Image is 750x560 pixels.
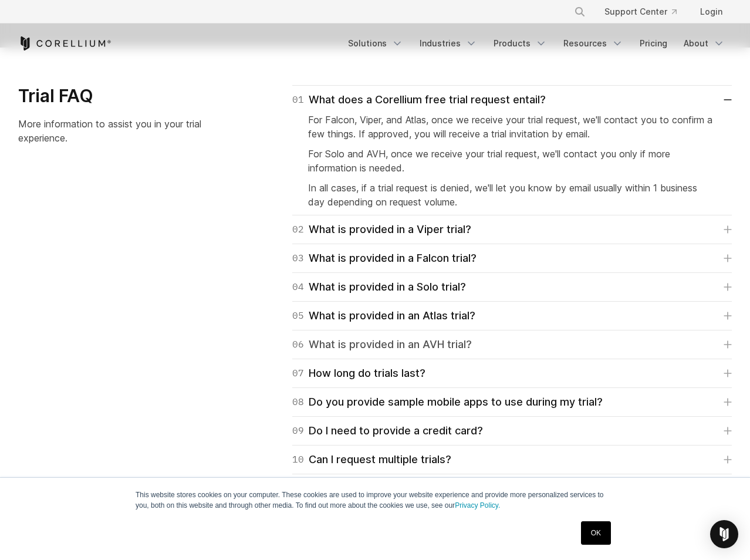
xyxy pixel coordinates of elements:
[341,33,410,54] a: Solutions
[292,308,475,324] div: What is provided in an Atlas trial?
[292,394,304,410] span: 08
[560,1,732,22] div: Navigation Menu
[292,365,425,382] div: How long do trials last?
[292,250,732,266] a: 03What is provided in a Falcon trial?
[556,33,630,54] a: Resources
[18,85,224,107] h3: Trial FAQ
[292,451,732,468] a: 10Can I request multiple trials?
[308,148,670,174] span: For Solo and AVH, once we receive your trial request, we'll contact you only if more information ...
[581,521,611,545] a: OK
[292,423,732,439] a: 09Do I need to provide a credit card?
[292,336,304,353] span: 06
[18,36,112,50] a: Corellium Home
[292,308,304,324] span: 05
[308,182,697,208] span: In all cases, if a trial request is denied, we'll let you know by email usually within 1 business...
[292,365,304,382] span: 07
[136,490,614,511] p: This website stores cookies on your computer. These cookies are used to improve your website expe...
[292,423,304,439] span: 09
[292,308,732,324] a: 05What is provided in an Atlas trial?
[292,92,304,108] span: 01
[677,33,732,54] a: About
[691,1,732,22] a: Login
[18,117,224,145] p: More information to assist you in your trial experience.
[487,33,554,54] a: Products
[292,250,304,266] span: 03
[292,250,477,266] div: What is provided in a Falcon trial?
[569,1,590,22] button: Search
[292,365,732,382] a: 07How long do trials last?
[633,33,674,54] a: Pricing
[292,451,451,468] div: Can I request multiple trials?
[341,33,732,54] div: Navigation Menu
[292,336,472,353] div: What is provided in an AVH trial?
[292,394,603,410] div: Do you provide sample mobile apps to use during my trial?
[292,221,732,238] a: 02What is provided in a Viper trial?
[292,279,732,295] a: 04What is provided in a Solo trial?
[292,394,732,410] a: 08Do you provide sample mobile apps to use during my trial?
[413,33,484,54] a: Industries
[455,501,500,510] a: Privacy Policy.
[595,1,686,22] a: Support Center
[292,92,546,108] div: What does a Corellium free trial request entail?
[292,92,732,108] a: 01What does a Corellium free trial request entail?
[292,423,483,439] div: Do I need to provide a credit card?
[292,451,304,468] span: 10
[292,336,732,353] a: 06What is provided in an AVH trial?
[710,520,738,548] div: Open Intercom Messenger
[292,279,466,295] div: What is provided in a Solo trial?
[308,114,712,140] span: For Falcon, Viper, and Atlas, once we receive your trial request, we'll contact you to confirm a ...
[292,221,304,238] span: 02
[292,279,304,295] span: 04
[292,221,471,238] div: What is provided in a Viper trial?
